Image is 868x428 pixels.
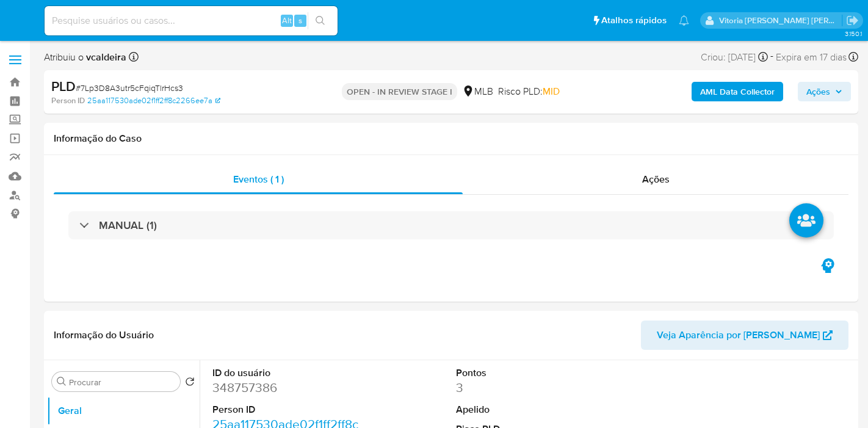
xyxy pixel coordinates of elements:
b: AML Data Collector [700,82,775,101]
span: Ações [806,82,830,101]
button: Retornar ao pedido padrão [185,377,195,390]
button: search-icon [308,12,333,29]
div: MLB [462,85,493,98]
h1: Informação do Caso [54,132,848,145]
dd: 348757386 [212,379,363,396]
a: Notificações [679,15,689,26]
span: Atalhos rápidos [601,14,667,27]
h1: Informação do Usuário [54,329,154,341]
h3: MANUAL (1) [99,219,157,232]
a: 25aa117530ade02f1ff2ff8c2266ee7a [87,95,220,106]
dt: ID do usuário [212,366,363,380]
div: MANUAL (1) [68,211,834,239]
button: AML Data Collector [692,82,783,101]
a: Sair [846,14,859,27]
b: Person ID [51,95,85,106]
span: # 7Lp3D8A3utr5cFqiqTlrHcs3 [76,82,183,94]
span: Veja Aparência por [PERSON_NAME] [657,321,820,350]
button: Procurar [57,377,67,386]
button: Geral [47,396,200,426]
span: Risco PLD: [498,85,560,98]
div: Criou: [DATE] [701,49,768,65]
dt: Person ID [212,403,363,416]
span: Expira em 17 dias [776,51,847,64]
span: Alt [282,15,292,26]
dt: Apelido [456,403,606,416]
p: OPEN - IN REVIEW STAGE I [342,83,457,100]
span: Atribuiu o [44,51,126,64]
dd: 3 [456,379,606,396]
button: Ações [798,82,851,101]
b: vcaldeira [84,50,126,64]
span: Eventos ( 1 ) [233,172,284,186]
button: Veja Aparência por [PERSON_NAME] [641,321,848,350]
input: Pesquise usuários ou casos... [45,13,338,29]
span: - [770,49,773,65]
span: MID [543,84,560,98]
input: Procurar [69,377,175,388]
dt: Pontos [456,366,606,380]
span: s [298,15,302,26]
span: Ações [642,172,670,186]
p: vitoria.caldeira@mercadolivre.com [719,15,842,26]
b: PLD [51,76,76,96]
